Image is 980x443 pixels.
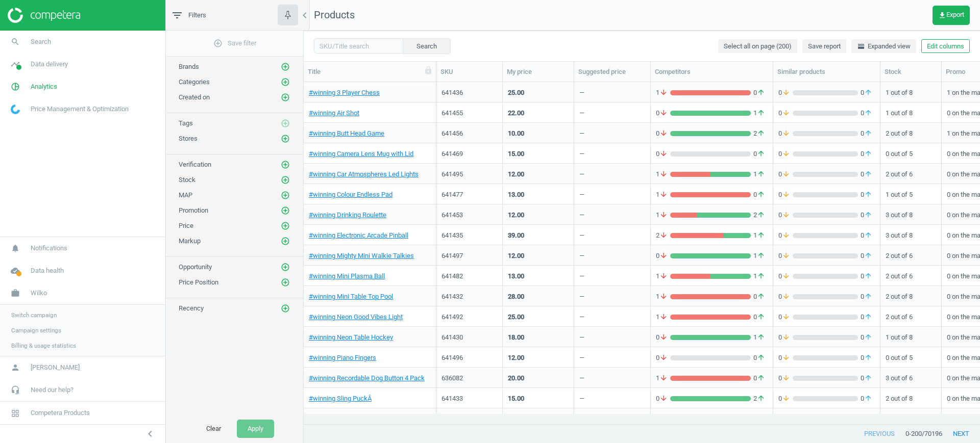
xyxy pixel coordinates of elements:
[280,92,290,102] button: add_circle_outline
[782,170,790,179] i: arrow_downward
[886,103,936,121] div: 1 out of 8
[751,312,768,322] span: 0
[778,292,793,301] span: 0
[578,67,646,76] div: Suggested price
[659,109,668,118] i: arrow_downward
[281,160,290,169] i: add_circle_outline
[31,266,64,275] span: Data health
[440,67,498,76] div: SKU
[886,124,936,142] div: 2 out of 8
[757,109,765,118] i: arrow_upward
[942,425,980,443] button: next
[659,292,668,301] i: arrow_downward
[724,42,792,51] span: Select all on page (200)
[309,251,414,260] a: #winning Mighty Mini Walkie Talkies
[508,333,524,342] div: 18.00
[858,88,875,97] span: 0
[782,312,790,322] i: arrow_downward
[751,353,768,362] span: 0
[656,312,670,322] span: 1
[858,211,875,220] span: 0
[782,129,790,138] i: arrow_downward
[864,353,872,362] i: arrow_upward
[858,251,875,260] span: 0
[864,190,872,199] i: arrow_upward
[179,93,210,101] span: Created on
[280,62,290,72] button: add_circle_outline
[579,88,584,101] div: —
[442,211,497,220] div: 641453
[886,226,936,244] div: 3 out of 8
[858,272,875,281] span: 0
[757,211,765,220] i: arrow_upward
[938,11,946,19] i: get_app
[31,82,57,91] span: Analytics
[442,170,497,179] div: 641495
[659,272,668,281] i: arrow_downward
[442,251,497,260] div: 641497
[179,191,192,199] span: MAP
[213,39,223,48] i: add_circle_outline
[179,176,195,184] span: Stock
[864,292,872,301] i: arrow_upward
[782,149,790,159] i: arrow_downward
[885,67,937,76] div: Stock
[751,190,768,199] span: 0
[864,170,872,179] i: arrow_upward
[31,363,80,372] span: [PERSON_NAME]
[11,342,76,350] span: Billing & usage statistics
[778,312,793,322] span: 0
[280,221,290,231] button: add_circle_outline
[281,278,290,287] i: add_circle_outline
[6,380,25,400] i: headset_mic
[579,312,584,325] div: —
[579,190,584,203] div: —
[309,190,393,199] a: #winning Colour Endless Pad
[808,42,841,51] span: Save report
[757,333,765,342] i: arrow_upward
[938,11,964,19] span: Export
[280,160,290,170] button: add_circle_outline
[508,109,524,118] div: 22.00
[508,251,524,260] div: 12.00
[886,307,936,325] div: 2 out of 6
[179,263,212,271] span: Opportunity
[314,38,403,54] input: SKU/Title search
[858,292,875,301] span: 0
[656,149,670,159] span: 0
[280,190,290,200] button: add_circle_outline
[656,272,670,281] span: 1
[179,304,204,312] span: Recency
[778,170,793,179] span: 0
[858,190,875,199] span: 0
[921,39,970,54] button: Edit columns
[886,205,936,223] div: 3 out of 8
[508,312,524,322] div: 25.00
[656,333,670,342] span: 0
[179,63,199,70] span: Brands
[778,353,793,362] span: 0
[11,311,57,319] span: Switch campaign
[579,231,584,244] div: —
[579,374,584,386] div: —
[656,231,670,240] span: 2
[659,333,668,342] i: arrow_downward
[656,251,670,260] span: 0
[857,42,865,50] i: horizontal_split
[659,231,668,240] i: arrow_downward
[579,292,584,305] div: —
[579,170,584,183] div: —
[508,170,524,179] div: 12.00
[6,239,25,258] i: notifications
[782,211,790,220] i: arrow_downward
[442,353,497,362] div: 641496
[579,129,584,142] div: —
[309,149,413,159] a: #winning Camera Lens Mug with Lid
[782,109,790,118] i: arrow_downward
[508,129,524,138] div: 10.00
[757,272,765,281] i: arrow_upward
[782,292,790,301] i: arrow_downward
[31,408,90,418] span: Competera Products
[579,149,584,162] div: —
[751,109,768,118] span: 1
